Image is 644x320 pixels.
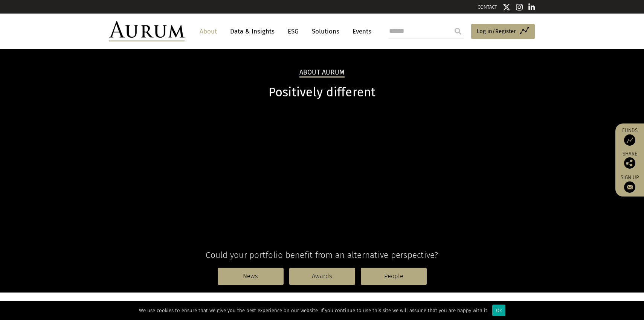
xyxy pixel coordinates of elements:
a: CONTACT [478,4,497,10]
input: Submit [450,24,465,39]
a: Events [349,24,371,38]
img: Share this post [624,157,635,169]
img: Instagram icon [516,3,523,11]
a: News [218,268,284,285]
a: Funds [619,127,640,146]
span: Log in/Register [477,27,516,36]
a: ESG [284,24,302,38]
img: Access Funds [624,134,635,146]
img: Sign up to our newsletter [624,181,635,193]
img: Twitter icon [503,3,510,11]
img: Linkedin icon [528,3,535,11]
a: Awards [289,268,355,285]
a: People [361,268,427,285]
h2: About Aurum [299,69,345,78]
a: Data & Insights [226,24,278,38]
h1: Positively different [109,85,535,100]
h4: Could your portfolio benefit from an alternative perspective? [109,250,535,260]
img: Aurum [109,21,185,41]
a: Log in/Register [471,24,535,40]
a: Sign up [619,174,640,193]
a: About [196,24,221,38]
a: Solutions [308,24,343,38]
div: Ok [492,305,505,316]
div: Share [619,151,640,169]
